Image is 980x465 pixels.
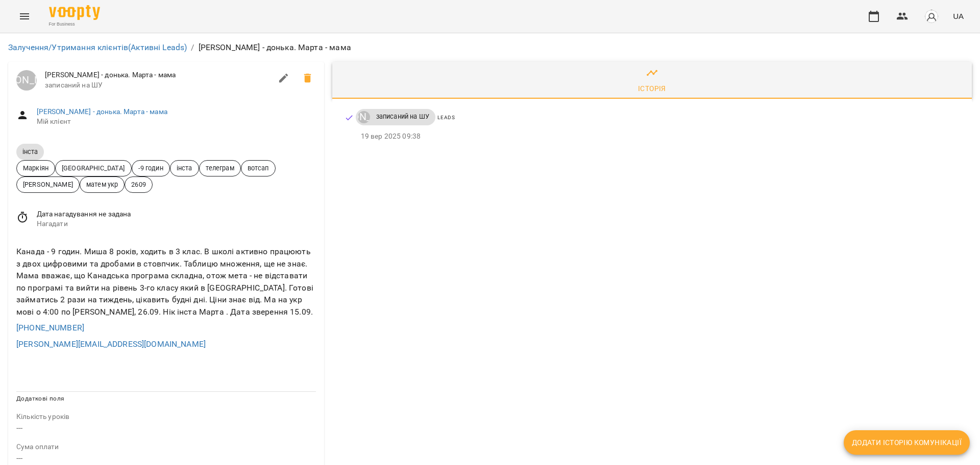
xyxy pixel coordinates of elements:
button: UA [949,7,968,26]
img: Voopty Logo [49,5,100,20]
span: Leads [437,115,455,120]
p: --- [16,452,316,464]
img: avatar_s.png [924,9,939,24]
a: [PERSON_NAME][EMAIL_ADDRESS][DOMAIN_NAME] [16,339,206,349]
span: 2609 [125,180,152,189]
div: Луцук Маркіян [358,111,370,123]
p: field-description [16,412,316,422]
span: Додаткові поля [16,395,64,402]
p: --- [16,422,316,434]
nav: breadcrumb [8,41,972,54]
span: інста [170,163,199,173]
span: Дата нагадування не задана [37,209,316,219]
span: [PERSON_NAME] [17,180,79,189]
span: Нагадати [37,219,316,229]
span: [GEOGRAPHIC_DATA] [56,163,131,173]
span: телеграм [200,163,240,173]
a: [PERSON_NAME] [16,70,37,91]
span: UA [953,11,964,21]
a: [PERSON_NAME] - донька. Марта - мама [37,107,167,116]
span: інста [16,147,44,156]
span: матем укр [80,180,124,189]
a: [PERSON_NAME] [356,111,370,123]
span: записаний на ШУ [45,80,272,91]
div: Канада - 9 годин. Миша 8 років, ходить в 3 клас. В школі активно працюють з двох цифровими та дро... [14,243,318,320]
span: Мій клієнт [37,117,316,127]
button: Menu [12,4,37,29]
div: Історія [638,82,666,95]
span: -9 годин [132,163,169,173]
span: For Business [49,21,100,28]
a: Залучення/Утримання клієнтів(Активні Leads) [8,42,187,52]
p: [PERSON_NAME] - донька. Марта - мама [199,41,351,54]
span: записаний на ШУ [370,112,435,121]
span: [PERSON_NAME] - донька. Марта - мама [45,70,272,80]
span: вотсап [241,163,275,173]
p: field-description [16,442,316,452]
button: Додати історію комунікації [844,430,970,455]
div: Луцук Маркіян [16,70,37,91]
a: [PHONE_NUMBER] [16,323,84,333]
li: / [191,41,194,54]
p: 19 вер 2025 09:38 [361,131,955,142]
span: Додати історію комунікації [852,436,962,449]
span: Маркіян [17,163,55,173]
